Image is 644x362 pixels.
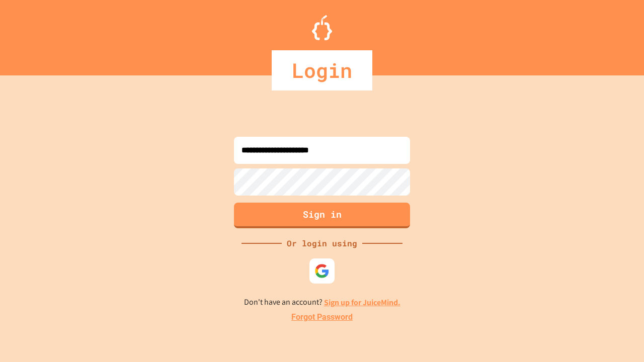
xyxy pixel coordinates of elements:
div: Login [272,50,372,90]
a: Forgot Password [291,311,353,323]
img: Logo.svg [312,15,332,40]
p: Don't have an account? [244,296,400,309]
a: Sign up for JuiceMind. [324,297,400,308]
div: Or login using [282,237,362,249]
img: google-icon.svg [314,263,330,279]
button: Sign in [234,203,410,228]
